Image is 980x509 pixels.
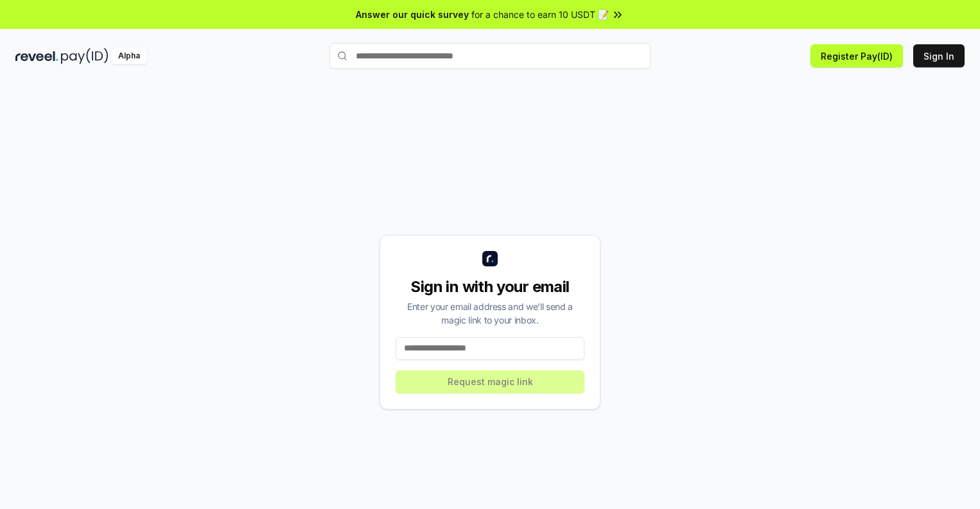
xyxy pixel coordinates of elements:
div: Enter your email address and we’ll send a magic link to your inbox. [396,300,584,327]
img: reveel_dark [15,48,58,64]
img: pay_id [61,48,109,64]
div: Sign in with your email [396,277,584,297]
button: Register Pay(ID) [810,44,903,67]
div: Alpha [111,48,147,64]
button: Sign In [913,44,965,67]
span: Answer our quick survey [356,8,469,21]
img: logo_small [482,251,498,266]
span: for a chance to earn 10 USDT 📝 [471,8,609,21]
